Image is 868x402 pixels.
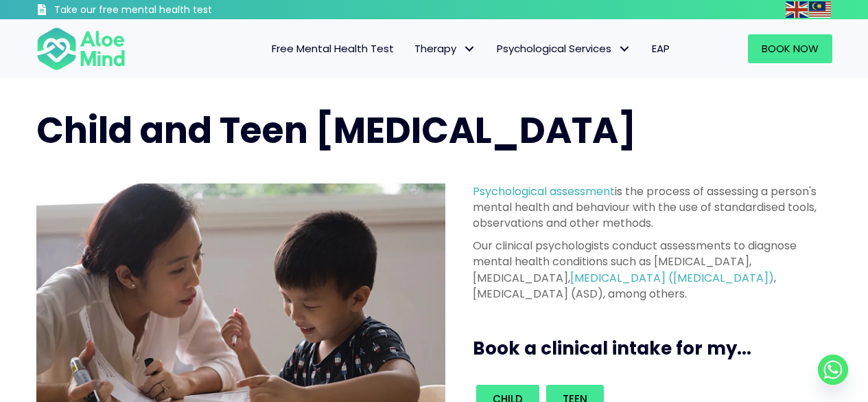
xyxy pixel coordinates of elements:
h3: Take our free mental health test [54,3,285,17]
span: Free Mental Health Test [272,41,394,56]
span: Therapy [414,41,476,56]
a: English [786,1,809,17]
h3: Book a clinical intake for my... [473,336,838,361]
a: EAP [642,34,680,63]
span: Book Now [762,41,819,56]
a: Book Now [748,34,832,63]
nav: Menu [143,34,680,63]
a: Psychological ServicesPsychological Services: submenu [486,34,642,63]
a: [MEDICAL_DATA] ([MEDICAL_DATA]) [570,270,774,286]
p: is the process of assessing a person's mental health and behaviour with the use of standardised t... [473,183,824,232]
a: Whatsapp [818,355,848,385]
span: Psychological Services [497,41,631,56]
img: en [786,1,808,18]
img: ms [809,1,831,18]
p: Our clinical psychologists conduct assessments to diagnose mental health conditions such as [MEDI... [473,238,824,302]
a: Free Mental Health Test [261,34,404,63]
img: Aloe mind Logo [36,26,126,71]
span: Psychological Services: submenu [615,39,635,59]
a: Psychological assessment [473,183,615,199]
span: EAP [652,41,670,56]
a: Take our free mental health test [36,3,285,19]
span: Child and Teen [MEDICAL_DATA] [36,105,636,155]
a: Malay [809,1,832,17]
span: Therapy: submenu [460,39,480,59]
a: TherapyTherapy: submenu [404,34,486,63]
